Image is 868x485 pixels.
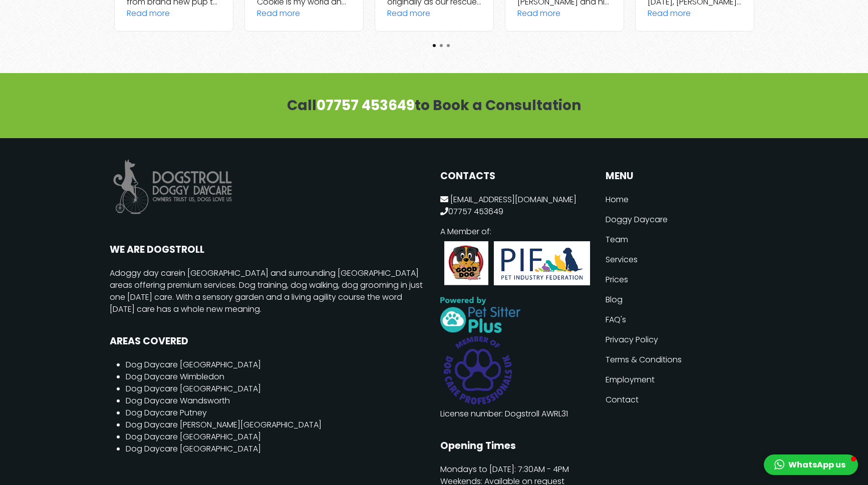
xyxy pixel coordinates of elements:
a: doggy day care [115,267,179,279]
a: Dog Daycare [PERSON_NAME][GEOGRAPHIC_DATA] [126,419,322,430]
a: Team [606,230,759,250]
a: [EMAIL_ADDRESS][DOMAIN_NAME] [450,194,576,205]
a: Privacy Policy [606,330,759,350]
div: Read more [257,8,300,19]
p: A in [GEOGRAPHIC_DATA] and surrounding [GEOGRAPHIC_DATA] areas offering premium services. Dog tra... [110,267,428,315]
a: Dog Daycare [GEOGRAPHIC_DATA] [126,431,261,442]
a: Home [606,190,759,210]
div: Read more [387,8,430,19]
div: Read more [648,8,691,19]
button: MENU [606,170,759,182]
div: Read more [517,8,560,19]
h2: Opening Times [440,440,594,451]
a: Terms & Conditions [606,350,759,370]
a: Services [606,250,759,270]
a: Dog Daycare Putney [126,407,207,418]
img: Dogstroll Dog Daycare [110,150,235,224]
img: Member of Purple [440,333,515,408]
h2: AREAS COVERED [110,335,428,347]
a: 07757 453649 [317,96,415,115]
a: Employment [606,370,759,390]
h2: CONTACTS [440,170,594,182]
h3: Call to Book a Consultation [104,97,765,114]
img: PIF [440,238,594,289]
button: WhatsApp us [764,454,858,475]
p: A Member of: [440,226,594,289]
a: Dog Daycare Wandsworth [126,395,230,406]
a: Dog Daycare [GEOGRAPHIC_DATA] [126,383,261,394]
h2: WE ARE DOGSTROLL [110,244,428,255]
a: Dog Daycare Wimbledon [126,371,224,382]
p: 07757 453649 [440,194,594,218]
a: Dog Daycare [GEOGRAPHIC_DATA] [126,443,261,454]
a: License number: Dogstroll AWRL31 [440,408,568,419]
a: FAQ's [606,310,759,330]
a: Prices [606,270,759,290]
a: Blog [606,290,759,310]
div: Read more [127,8,170,19]
a: Dog Daycare [GEOGRAPHIC_DATA] [126,359,261,370]
a: Doggy Daycare [606,210,759,230]
img: professional dog day care software [440,297,520,333]
a: Contact [606,390,759,410]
